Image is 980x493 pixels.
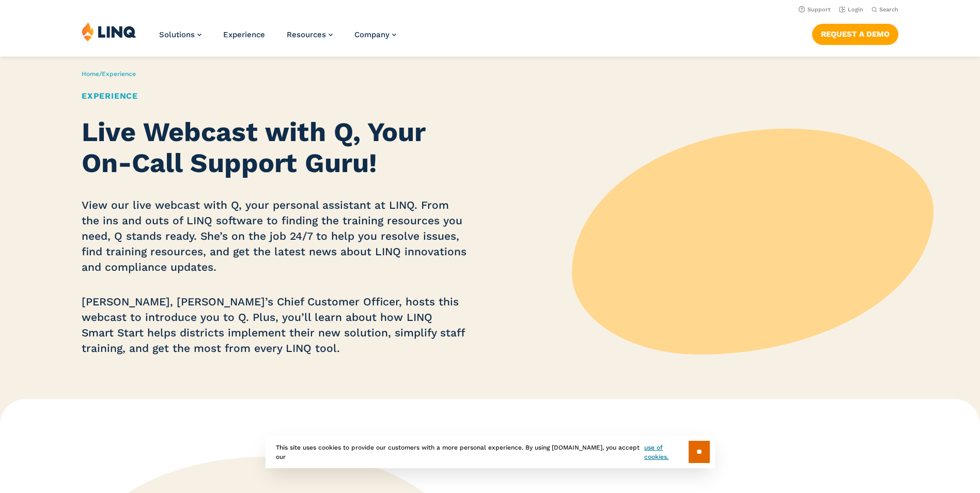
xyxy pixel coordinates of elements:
div: This site uses cookies to provide our customers with a more personal experience. By using [DOMAIN... [266,436,715,468]
button: Open Search Bar [872,6,898,13]
nav: Button Navigation [812,22,898,44]
a: Resources [287,30,333,39]
a: Support [799,6,831,13]
span: Search [879,6,898,13]
h1: Experience [82,90,468,102]
span: Resources [287,30,326,39]
p: View our live webcast with Q, your personal assistant at LINQ. From the ins and outs of LINQ soft... [82,197,468,275]
span: Experience [102,70,136,78]
nav: Primary Navigation [159,22,396,56]
h2: Live Webcast with Q, Your On-Call Support Guru! [82,117,468,179]
img: LINQ | K‑12 Software [82,22,136,41]
a: use of cookies. [644,443,688,461]
a: Experience [223,30,265,39]
a: Request a Demo [812,24,898,44]
p: [PERSON_NAME], [PERSON_NAME]’s Chief Customer Officer, hosts this webcast to introduce you to Q. ... [82,294,468,356]
span: / [82,70,136,78]
a: Home [82,70,99,78]
span: Solutions [159,30,195,39]
span: Company [354,30,390,39]
a: Solutions [159,30,201,39]
a: Login [839,6,863,13]
a: Company [354,30,396,39]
